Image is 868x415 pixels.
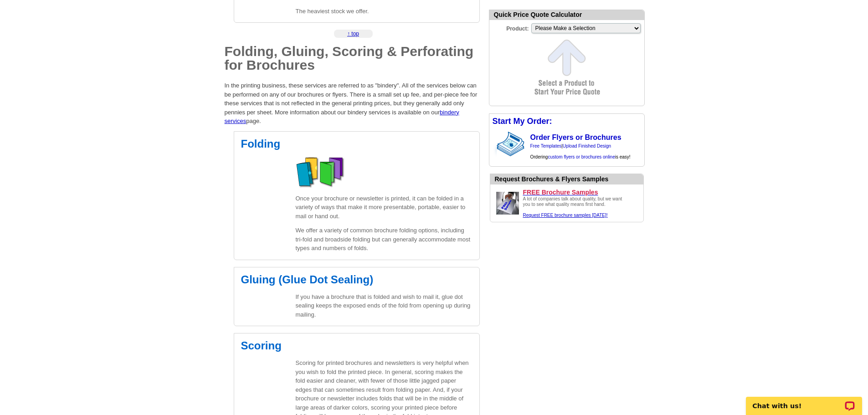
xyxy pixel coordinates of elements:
div: Want to know how your brochure printing will look before you order it? Check our work. [495,174,643,184]
a: Request FREE samples of our brochures printing [494,212,521,218]
img: stack of brochures with custom content [497,129,529,159]
h2: Gluing (Glue Dot Sealing) [241,274,473,285]
a: Order Flyers or Brochures [530,133,621,141]
p: The heaviest stock we offer. [296,7,473,16]
img: background image for brochures and flyers arrow [489,129,497,159]
h2: Scoring [241,340,473,351]
a: ↑ top [347,31,359,37]
div: Start My Order: [489,114,644,129]
h2: Folding [241,138,473,149]
iframe: LiveChat chat widget [740,386,868,415]
a: FREE Brochure Samples [523,188,640,196]
div: Quick Price Quote Calculator [489,10,644,20]
p: Once your brochure or newsletter is printed, it can be folded in a variety of ways that make it m... [296,194,473,221]
p: We offer a variety of common brochure folding options, including tri-fold and broadside folding b... [296,226,473,253]
img: Request FREE samples of our brochures printing [494,190,521,217]
a: Request FREE samples of our flyer & brochure printing. [523,213,608,218]
p: In the printing business, these services are referred to as "bindery". All of the services below ... [225,81,480,126]
span: | Ordering is easy! [530,143,631,159]
a: custom flyers or brochures online [548,154,615,159]
a: bindery services [225,109,459,125]
div: A lot of companies talk about quality, but we want you to see what quality means first hand. [523,196,628,218]
h1: Folding, Gluing, Scoring & Perforating for Brochures [225,45,480,72]
a: Upload Finished Design [563,143,611,149]
a: Free Templates [530,143,562,149]
label: Product: [489,22,530,33]
p: If you have a brochure that is folded and wish to mail it, glue dot sealing keeps the exposed end... [296,292,473,319]
img: Brochures folding [296,157,346,189]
